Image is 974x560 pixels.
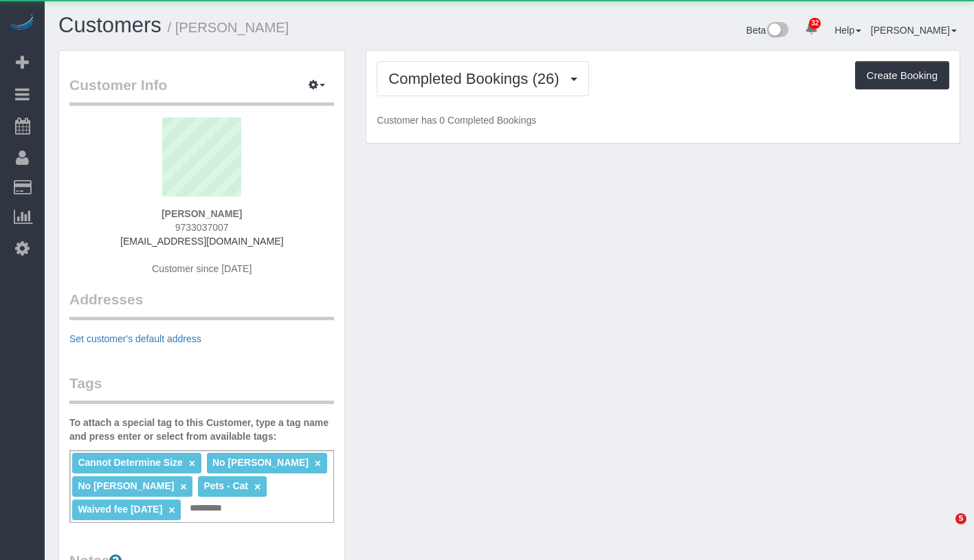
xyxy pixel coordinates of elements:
span: 32 [809,18,821,29]
a: × [180,481,186,493]
span: Pets - Cat [203,480,248,491]
a: Set customer's default address [69,333,201,344]
a: [EMAIL_ADDRESS][DOMAIN_NAME] [120,236,283,247]
a: × [189,458,195,469]
legend: Customer Info [69,75,334,106]
label: To attach a special tag to this Customer, type a tag name and press enter or select from availabl... [69,416,334,443]
a: × [168,504,175,516]
span: 9733037007 [175,222,229,233]
span: Customer since [DATE] [152,263,252,274]
a: 32 [798,14,825,44]
img: New interface [766,22,788,40]
a: Beta [746,25,789,36]
button: Create Booking [855,61,949,90]
span: No [PERSON_NAME] [78,480,174,491]
small: / [PERSON_NAME] [168,20,289,35]
a: Customers [58,13,162,37]
span: Waived fee [DATE] [78,504,162,515]
a: [PERSON_NAME] [871,25,957,36]
span: No [PERSON_NAME] [212,457,309,468]
img: Automaid Logo [8,14,36,33]
span: Cannot Determine Size [78,457,182,468]
a: × [254,481,261,493]
legend: Tags [69,373,334,404]
strong: [PERSON_NAME] [162,208,242,219]
iframe: Intercom live chat [927,513,960,546]
button: Completed Bookings (26) [377,61,588,96]
span: Completed Bookings (26) [388,70,566,87]
a: × [315,458,321,469]
p: Customer has 0 Completed Bookings [377,113,949,127]
span: 5 [955,513,966,524]
a: Help [834,25,861,36]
